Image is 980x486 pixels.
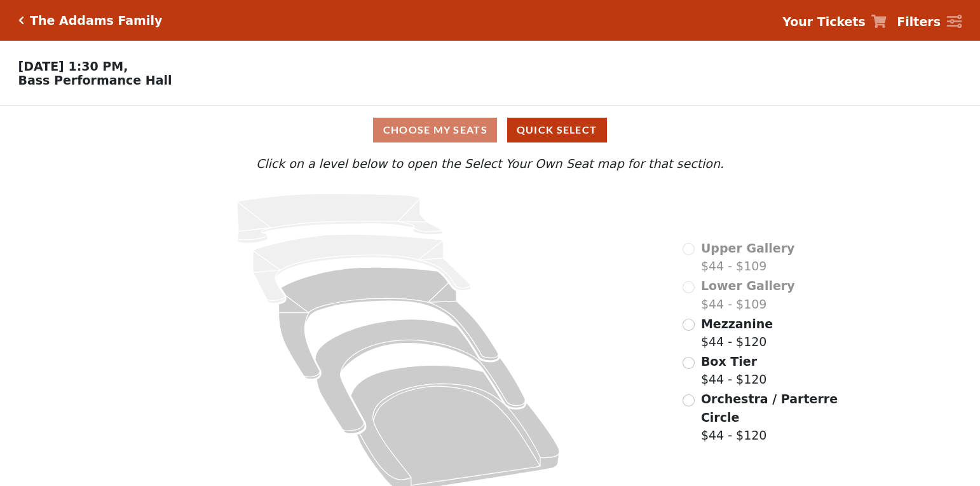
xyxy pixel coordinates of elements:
label: $44 - $120 [701,352,767,389]
span: Upper Gallery [701,241,795,255]
label: $44 - $120 [701,390,840,445]
h5: The Addams Family [30,13,162,28]
span: Mezzanine [701,317,773,331]
a: Click here to go back to filters [18,16,24,25]
label: $44 - $120 [701,315,773,351]
span: Lower Gallery [701,279,795,293]
path: Upper Gallery - Seats Available: 0 [237,194,443,244]
a: Your Tickets [782,13,887,31]
label: $44 - $109 [701,277,795,313]
p: Click on a level below to open the Select Your Own Seat map for that section. [132,155,848,173]
span: Box Tier [701,354,757,368]
span: Orchestra / Parterre Circle [701,392,838,424]
button: Quick Select [507,118,607,142]
path: Lower Gallery - Seats Available: 0 [253,234,471,303]
label: $44 - $109 [701,239,795,275]
a: Filters [897,13,962,31]
strong: Your Tickets [782,15,866,29]
strong: Filters [897,15,941,29]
